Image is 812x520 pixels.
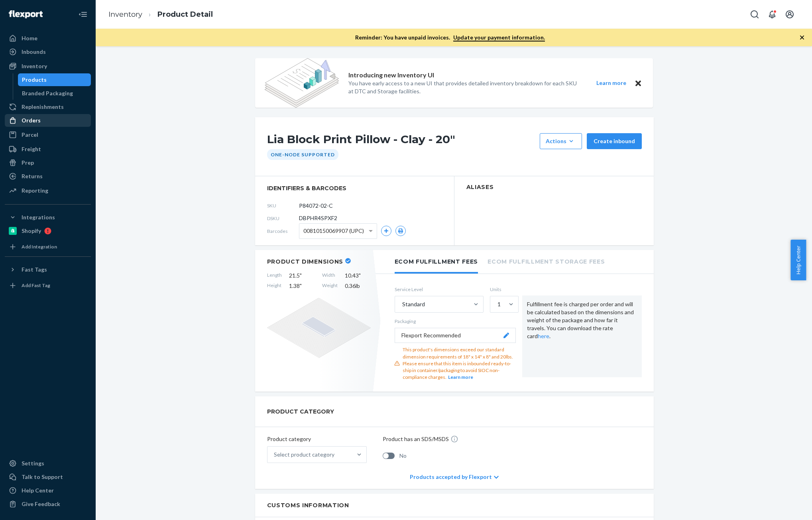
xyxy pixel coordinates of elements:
a: Branded Packaging [18,87,91,100]
a: Freight [5,143,91,156]
span: 0.36 lb [345,282,371,290]
div: Integrations [22,213,55,221]
div: Replenishments [22,103,64,111]
button: Open Search Box [747,6,763,22]
a: Add Integration [5,240,91,253]
span: Weight [322,282,338,290]
a: Prep [5,156,91,169]
div: Shopify [22,227,41,235]
button: Fast Tags [5,263,91,276]
a: Settings [5,457,91,470]
div: One-Node Supported [267,149,338,160]
input: 1 [497,300,497,308]
span: Barcodes [267,228,299,234]
span: Height [267,282,282,290]
div: Settings [22,459,44,467]
div: Home [22,34,37,42]
button: Flexport Recommended [395,328,516,343]
div: Branded Packaging [22,89,73,97]
h2: Customs Information [267,502,642,509]
div: Add Integration [22,243,57,250]
button: Learn more [592,78,631,88]
div: This product's dimensions exceed our standard dimension requirements of 18" x 14" x 8" and 20lbs.... [403,346,516,380]
p: Introducing new Inventory UI [348,71,434,80]
p: You have early access to a new UI that provides detailed inventory breakdown for each SKU at DTC ... [348,79,582,95]
span: DSKU [267,215,299,222]
div: Returns [22,172,43,180]
span: SKU [267,202,299,209]
a: Update your payment information. [453,34,545,41]
div: 1 [497,300,501,308]
a: Inventory [5,60,91,73]
a: Parcel [5,128,91,141]
h2: Product Dimensions [267,258,344,265]
span: " [359,272,361,279]
span: 1.38 [289,282,315,290]
button: Create inbound [587,133,642,149]
span: identifiers & barcodes [267,184,442,192]
span: " [300,272,302,279]
span: Width [322,272,338,280]
h1: Lia Block Print Pillow - Clay - 20" [267,133,536,149]
div: Fulfillment fee is charged per order and will be calculated based on the dimensions and weight of... [522,295,642,377]
a: Home [5,32,91,45]
span: 00810150069907 (UPC) [303,224,364,238]
input: Standard [401,300,402,308]
p: Reminder: You have unpaid invoices. [355,33,545,41]
div: Select product category [274,451,334,459]
span: No [399,452,407,460]
a: Inbounds [5,45,91,58]
div: Products [22,76,47,84]
span: " [300,282,302,289]
div: Give Feedback [22,500,60,508]
div: Inventory [22,62,47,70]
p: Product category [267,435,367,443]
h2: Aliases [466,184,642,190]
div: Standard [402,300,425,308]
div: Prep [22,159,34,167]
span: Length [267,272,282,280]
div: Actions [546,137,576,145]
div: Inbounds [22,48,46,56]
button: Give Feedback [5,498,91,510]
label: Service Level [395,286,484,293]
button: Learn more [448,374,473,380]
span: DBPHR4SPXF2 [299,214,337,222]
button: Integrations [5,211,91,224]
a: here [538,333,549,339]
button: Close [633,78,643,88]
span: 21.5 [289,272,315,280]
div: Fast Tags [22,266,47,274]
a: Inventory [108,10,142,19]
div: Parcel [22,131,38,139]
button: Actions [540,133,582,149]
a: Reporting [5,184,91,197]
a: Help Center [5,484,91,497]
img: Flexport logo [9,10,43,18]
a: Shopify [5,225,91,237]
a: Replenishments [5,100,91,113]
a: Add Fast Tag [5,279,91,292]
div: Orders [22,116,41,124]
ol: breadcrumbs [102,3,219,26]
label: Units [490,286,516,293]
div: Add Fast Tag [22,282,50,289]
div: Products accepted by Flexport [410,465,499,489]
a: Talk to Support [5,471,91,483]
a: Products [18,73,91,86]
img: new-reports-banner-icon.82668bd98b6a51aee86340f2a7b77ae3.png [265,58,339,108]
button: Open account menu [782,6,798,22]
li: Ecom Fulfillment Fees [395,250,478,274]
button: Help Center [790,240,806,280]
button: Open notifications [764,6,780,22]
div: Freight [22,145,41,153]
div: Talk to Support [22,473,63,481]
p: Product has an SDS/MSDS [383,435,449,443]
li: Ecom Fulfillment Storage Fees [488,250,605,272]
div: Help Center [22,487,54,494]
div: Reporting [22,187,48,195]
span: 10.43 [345,272,371,280]
a: Returns [5,170,91,183]
p: Packaging [395,318,516,325]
